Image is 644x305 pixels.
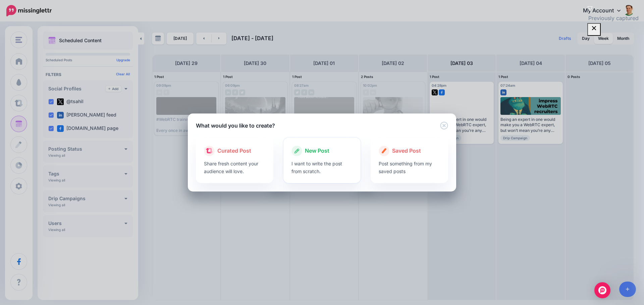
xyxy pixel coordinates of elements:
[196,122,275,130] h5: What would you like to create?
[206,148,213,153] img: curate.png
[291,160,353,175] p: I want to write the post from scratch.
[204,160,265,175] p: Share fresh content your audience will love.
[440,122,448,130] button: Close
[392,147,421,155] span: Saved Post
[379,160,440,175] p: Post something from my saved posts
[305,147,329,155] span: New Post
[217,147,251,155] span: Curated Post
[382,148,387,153] img: create.png
[594,282,610,298] div: Open Intercom Messenger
